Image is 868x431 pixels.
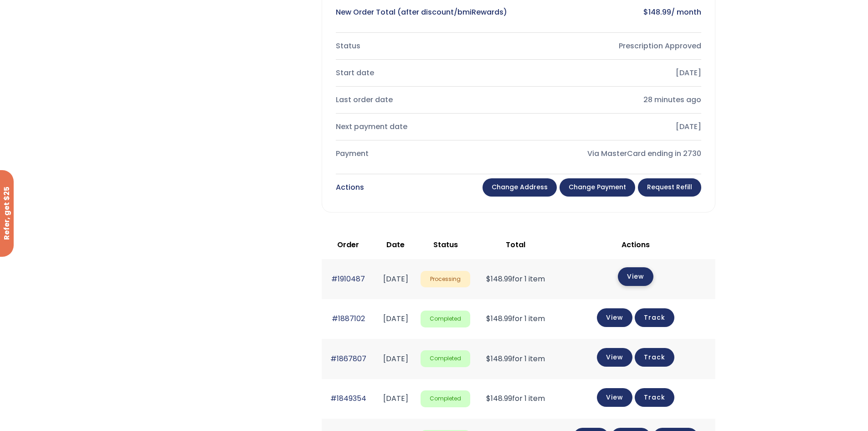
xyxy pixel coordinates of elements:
[336,120,511,133] div: Next payment date
[475,299,555,339] td: for 1 item
[383,353,408,364] time: [DATE]
[336,181,364,194] div: Actions
[635,348,674,367] a: Track
[638,178,701,197] a: Request Refill
[643,7,671,17] bdi: 148.99
[526,6,701,19] div: / month
[486,274,512,284] span: 148.99
[330,353,366,364] a: #1867807
[433,239,458,250] span: Status
[421,271,471,288] span: Processing
[475,379,555,419] td: for 1 item
[486,353,512,364] span: 148.99
[383,313,408,324] time: [DATE]
[526,67,701,79] div: [DATE]
[526,40,701,52] div: Prescription Approved
[421,311,471,327] span: Completed
[330,393,366,404] a: #1849354
[421,390,471,407] span: Completed
[635,388,674,407] a: Track
[483,178,557,197] a: Change address
[486,313,512,324] span: 148.99
[635,308,674,327] a: Track
[486,274,491,284] span: $
[643,7,648,17] span: $
[383,274,408,284] time: [DATE]
[336,93,511,106] div: Last order date
[337,239,359,250] span: Order
[336,40,511,52] div: Status
[506,239,525,250] span: Total
[597,388,632,407] a: View
[336,67,511,79] div: Start date
[331,274,365,284] a: #1910487
[526,147,701,160] div: Via MasterCard ending in 2730
[421,350,471,367] span: Completed
[475,339,555,379] td: for 1 item
[560,178,635,197] a: Change payment
[621,239,650,250] span: Actions
[486,353,491,364] span: $
[486,393,491,404] span: $
[336,147,511,160] div: Payment
[597,348,632,367] a: View
[386,239,405,250] span: Date
[336,6,511,19] div: New Order Total (after discount/bmiRewards)
[486,313,491,324] span: $
[526,93,701,106] div: 28 minutes ago
[526,120,701,133] div: [DATE]
[475,259,555,299] td: for 1 item
[486,393,512,404] span: 148.99
[332,313,365,324] a: #1887102
[383,393,408,404] time: [DATE]
[597,308,632,327] a: View
[618,267,653,286] a: View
